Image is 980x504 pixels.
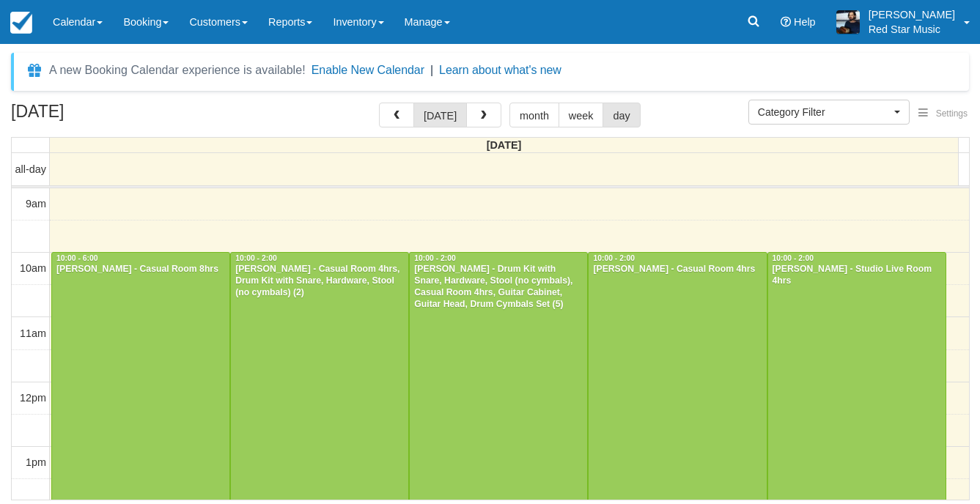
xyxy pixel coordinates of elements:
[936,108,968,119] span: Settings
[20,262,46,274] span: 10am
[773,254,814,262] span: 10:00 - 2:00
[910,103,976,125] button: Settings
[748,100,910,125] button: Category Filter
[11,103,196,130] h2: [DATE]
[430,64,433,76] span: |
[487,139,522,151] span: [DATE]
[20,392,46,404] span: 12pm
[592,264,762,275] div: [PERSON_NAME] - Casual Room 4hrs
[772,264,942,287] div: [PERSON_NAME] - Studio Live Room 4hrs
[781,17,791,27] i: Help
[593,254,635,262] span: 10:00 - 2:00
[20,327,46,339] span: 11am
[869,22,955,37] p: Red Star Music
[235,264,405,299] div: [PERSON_NAME] - Casual Room 4hrs, Drum Kit with Snare, Hardware, Stool (no cymbals) (2)
[836,10,860,34] img: A1
[869,7,955,22] p: [PERSON_NAME]
[26,198,46,210] span: 9am
[235,254,277,262] span: 10:00 - 2:00
[56,254,98,262] span: 10:00 - 6:00
[603,103,640,127] button: day
[10,12,32,34] img: checkfront-main-nav-mini-logo.png
[559,103,604,127] button: week
[413,103,467,127] button: [DATE]
[312,63,424,78] button: Enable New Calendar
[26,456,46,468] span: 1pm
[413,264,583,311] div: [PERSON_NAME] - Drum Kit with Snare, Hardware, Stool (no cymbals), Casual Room 4hrs, Guitar Cabin...
[49,62,306,79] div: A new Booking Calendar experience is available!
[15,163,46,175] span: all-day
[509,103,559,127] button: month
[439,64,561,76] a: Learn about what's new
[794,16,816,28] span: Help
[414,254,456,262] span: 10:00 - 2:00
[758,105,891,119] span: Category Filter
[56,264,226,275] div: [PERSON_NAME] - Casual Room 8hrs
